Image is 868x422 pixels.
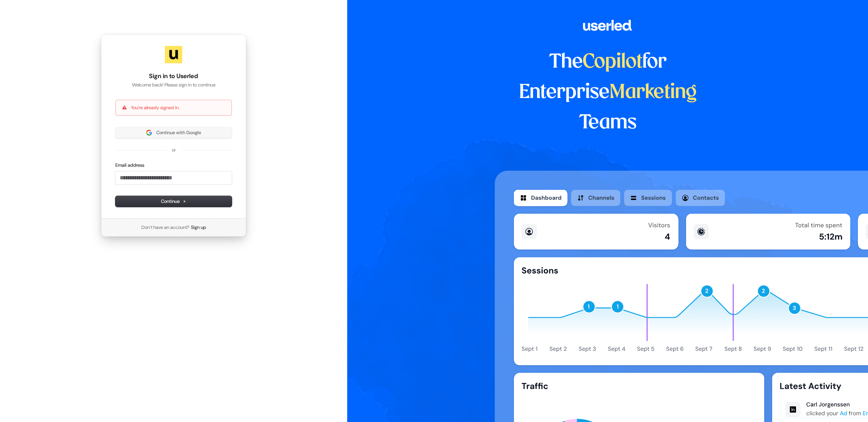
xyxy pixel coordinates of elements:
[131,105,179,111] p: You're already signed in.
[609,83,697,102] span: Marketing
[172,147,176,153] p: or
[141,224,190,231] span: Don’t have an account?
[115,162,144,169] label: Email address
[115,72,232,81] h1: Sign in to Userled
[165,46,182,63] img: Userled
[115,127,232,138] button: Sign in with GoogleContinue with Google
[156,129,201,136] span: Continue with Google
[115,196,232,207] button: Continue
[161,198,186,205] span: Continue
[146,130,152,136] img: Sign in with Google
[495,47,721,138] h1: The for Enterprise Teams
[191,224,206,231] a: Sign up
[115,82,232,88] p: Welcome back! Please sign in to continue
[583,53,642,72] span: Copilot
